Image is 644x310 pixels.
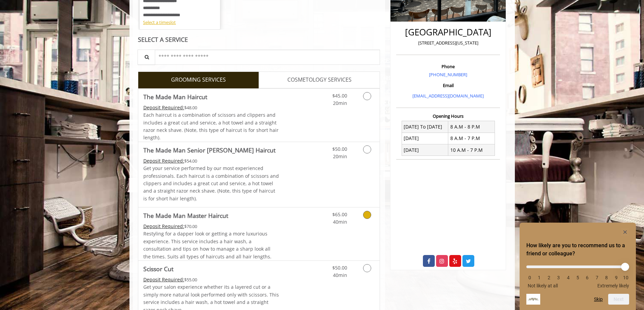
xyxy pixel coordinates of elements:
[555,275,562,280] li: 3
[565,275,572,280] li: 4
[332,92,347,99] span: $45.00
[536,275,543,280] li: 1
[448,144,495,156] td: 10 A.M - 7 P.M
[574,275,581,280] li: 5
[333,219,347,225] span: 40min
[143,104,279,111] div: $48.00
[143,276,279,283] div: $55.00
[143,264,173,274] b: Scissor Cut
[448,121,495,133] td: 8 A.M - 8 P.M
[143,211,228,220] b: The Made Man Master Haircut
[332,211,347,218] span: $65.00
[143,223,184,229] span: This service needs some Advance to be paid before we block your appointment
[398,39,498,47] p: [STREET_ADDRESS][US_STATE]
[594,275,600,280] li: 7
[448,133,495,144] td: 8 A.M - 7 P.M
[143,276,184,283] span: This service needs some Advance to be paid before we block your appointment
[333,153,347,160] span: 20min
[171,76,226,84] span: GROOMING SERVICES
[143,158,184,164] span: This service needs some Advance to be paid before we block your appointment
[594,297,603,302] button: Skip
[603,275,610,280] li: 8
[608,294,629,305] button: Next question
[333,100,347,106] span: 20min
[143,92,207,102] b: The Made Man Haircut
[143,19,217,26] div: Select a timeslot
[332,264,347,271] span: $50.00
[138,50,155,65] button: Service Search
[138,36,380,43] div: SELECT A SERVICE
[143,112,279,141] span: Each haircut is a combination of scissors and clippers and includes a great cut and service, a ho...
[546,275,552,280] li: 2
[526,228,629,305] div: How likely are you to recommend us to a friend or colleague? Select an option from 0 to 10, with ...
[402,121,448,133] td: [DATE] To [DATE]
[333,272,347,278] span: 40min
[429,72,467,78] a: [PHONE_NUMBER]
[398,64,498,69] h3: Phone
[526,242,629,258] h2: How likely are you to recommend us to a friend or colleague? Select an option from 0 to 10, with ...
[402,133,448,144] td: [DATE]
[584,275,591,280] li: 6
[143,165,279,202] p: Get your service performed by our most experienced professionals. Each haircut is a combination o...
[143,104,184,111] span: This service needs some Advance to be paid before we block your appointment
[412,93,484,99] a: [EMAIL_ADDRESS][DOMAIN_NAME]
[528,283,558,288] span: Not likely at all
[143,157,279,165] div: $54.00
[402,144,448,156] td: [DATE]
[143,230,271,259] span: Restyling for a dapper look or getting a more luxurious experience. This service includes a hair ...
[597,283,629,288] span: Extremely likely
[398,83,498,88] h3: Email
[398,27,498,37] h2: [GEOGRAPHIC_DATA]
[287,76,352,84] span: COSMETOLOGY SERVICES
[621,228,629,236] button: Hide survey
[526,260,629,288] div: How likely are you to recommend us to a friend or colleague? Select an option from 0 to 10, with ...
[143,145,276,155] b: The Made Man Senior [PERSON_NAME] Haircut
[526,275,533,280] li: 0
[396,114,500,118] h3: Opening Hours
[143,223,279,230] div: $70.00
[332,146,347,152] span: $50.00
[622,275,629,280] li: 10
[613,275,620,280] li: 9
